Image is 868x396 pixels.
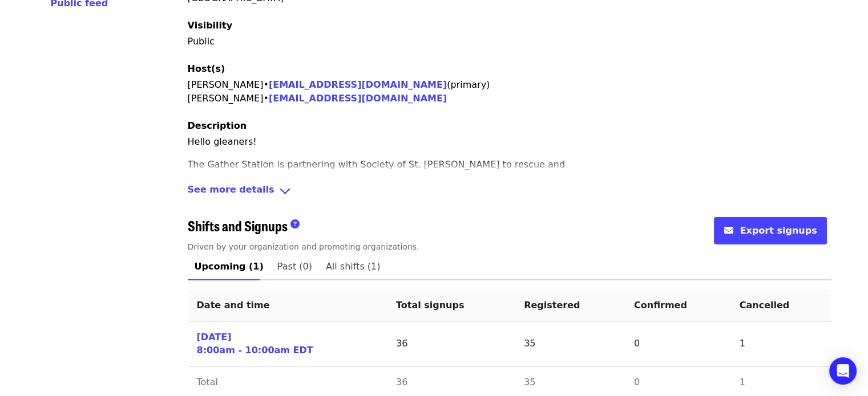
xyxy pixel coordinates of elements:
span: Total signups [396,300,465,311]
p: The Gather Station is partnering with Society of St. [PERSON_NAME] to rescue and donate potatoes ... [188,158,587,226]
span: Driven by your organization and promoting organizations. [188,242,419,251]
span: Host(s) [188,63,225,74]
a: Upcoming (1) [188,253,271,280]
i: envelope icon [724,225,733,236]
span: Registered [524,300,580,311]
span: Confirmed [634,300,687,311]
span: Visibility [188,20,233,31]
span: All shifts (1) [326,259,381,275]
span: Shifts and Signups [188,215,288,235]
p: Hello gleaners! [188,135,587,149]
button: envelope iconExport signups [714,217,826,244]
span: Description [188,120,247,131]
a: All shifts (1) [319,253,387,280]
span: [PERSON_NAME] • (primary) [PERSON_NAME] • [188,79,490,104]
span: Total [197,377,218,387]
i: angle-down icon [279,183,291,199]
p: Public [188,35,831,48]
td: 1 [730,322,831,367]
span: See more details [188,183,274,199]
i: question-circle icon [290,219,300,230]
span: Cancelled [740,300,790,311]
td: 0 [625,322,730,367]
span: Past (0) [277,259,312,275]
td: 35 [515,322,625,367]
a: Past (0) [271,253,319,280]
div: See more detailsangle-down icon [188,183,831,199]
a: [EMAIL_ADDRESS][DOMAIN_NAME] [269,93,447,104]
td: 36 [387,322,515,367]
a: [DATE]8:00am - 10:00am EDT [197,331,313,357]
span: Upcoming (1) [195,259,264,275]
span: Date and time [197,300,270,311]
div: Open Intercom Messenger [829,357,857,385]
a: [EMAIL_ADDRESS][DOMAIN_NAME] [269,79,447,90]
